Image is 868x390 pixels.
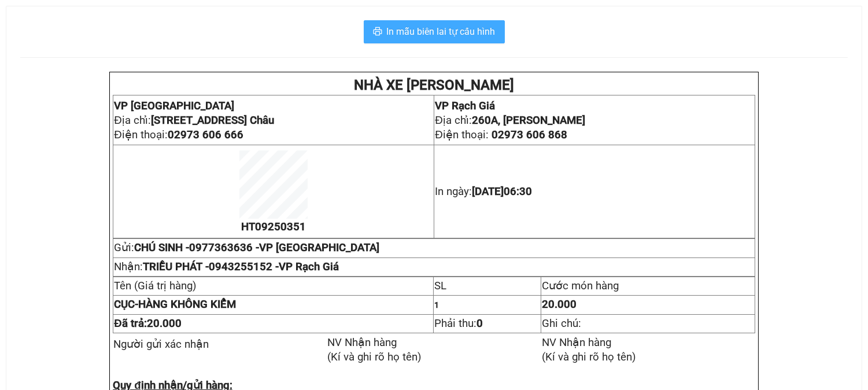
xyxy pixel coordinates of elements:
[114,241,379,254] span: Gửi:
[492,128,567,141] span: 02973 606 868
[114,298,135,311] span: CỤC
[542,336,611,349] span: NV Nhận hàng
[114,114,274,127] span: Địa chỉ:
[542,317,581,330] span: Ghi chú:
[114,128,243,141] span: Điện thoại:
[259,241,379,254] span: VP [GEOGRAPHIC_DATA]
[241,220,306,233] span: HT09250351
[435,185,532,198] span: In ngày:
[143,260,339,273] span: TRIỀU PHÁT -
[364,20,505,43] button: printerIn mẫu biên lai tự cấu hình
[114,298,138,311] span: -
[477,317,483,330] strong: 0
[114,279,197,292] span: Tên (Giá trị hàng)
[114,317,181,330] span: Đã trả:
[434,317,483,330] span: Phải thu:
[472,185,532,198] span: [DATE]
[373,27,382,38] span: printer
[542,298,577,311] span: 20.000
[504,185,532,198] span: 06:30
[279,260,339,273] span: VP Rạch Giá
[435,114,585,127] span: Địa chỉ:
[113,338,209,351] span: Người gửi xác nhận
[114,100,234,112] span: VP [GEOGRAPHIC_DATA]
[472,114,585,127] strong: 260A, [PERSON_NAME]
[434,279,446,292] span: SL
[147,317,182,330] span: 20.000
[542,279,619,292] span: Cước món hàng
[151,114,274,127] strong: [STREET_ADDRESS] Châu
[189,241,379,254] span: 0977363636 -
[435,100,495,112] span: VP Rạch Giá
[168,128,243,141] span: 02973 606 666
[327,336,397,349] span: NV Nhận hàng
[114,298,236,311] strong: HÀNG KHÔNG KIỂM
[327,351,422,363] span: (Kí và ghi rõ họ tên)
[387,24,496,39] span: In mẫu biên lai tự cấu hình
[434,300,439,310] span: 1
[134,241,379,254] span: CHÚ SINH -
[209,260,339,273] span: 0943255152 -
[435,128,567,141] span: Điện thoại:
[114,260,339,273] span: Nhận:
[354,77,514,93] strong: NHÀ XE [PERSON_NAME]
[542,351,636,363] span: (Kí và ghi rõ họ tên)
